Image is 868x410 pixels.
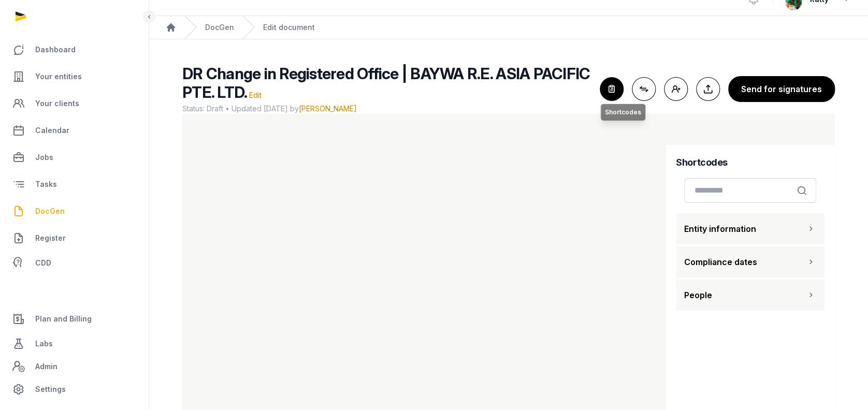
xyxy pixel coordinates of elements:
a: Your clients [8,91,140,116]
nav: Breadcrumb [149,16,868,39]
span: CDD [35,257,51,269]
a: Calendar [8,118,140,143]
span: Edit [249,91,262,99]
a: DocGen [205,22,234,33]
a: Settings [8,377,140,402]
a: DocGen [8,199,140,224]
span: Labs [35,338,53,350]
span: Compliance dates [684,256,757,268]
span: Settings [35,383,66,396]
a: Plan and Billing [8,306,140,331]
a: Labs [8,331,140,356]
span: Calendar [35,124,69,137]
span: Status: Draft • Updated [DATE] by [182,104,591,114]
button: Compliance dates [676,246,824,277]
span: [PERSON_NAME] [299,104,357,113]
a: Your entities [8,64,140,89]
a: Jobs [8,145,140,170]
div: Edit document [263,22,315,33]
span: DocGen [35,205,65,217]
a: Admin [8,356,140,377]
span: People [684,289,712,301]
a: CDD [8,253,140,273]
button: Entity information [676,213,824,244]
span: Entity information [684,223,756,235]
span: Jobs [35,151,53,164]
span: Tasks [35,178,57,191]
span: Your entities [35,70,82,83]
span: Shortcodes [605,108,641,116]
button: Send for signatures [728,76,835,102]
span: Plan and Billing [35,313,92,325]
a: Dashboard [8,37,140,62]
a: Register [8,226,140,251]
a: Tasks [8,172,140,197]
span: DR Change in Registered Office | BAYWA R.E. ASIA PACIFIC PTE. LTD. [182,64,590,101]
span: Dashboard [35,43,76,56]
button: Shortcodes [600,77,624,101]
span: Admin [35,360,57,373]
button: People [676,280,824,311]
span: Register [35,232,66,244]
h4: Shortcodes [676,155,824,170]
span: Your clients [35,97,79,110]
